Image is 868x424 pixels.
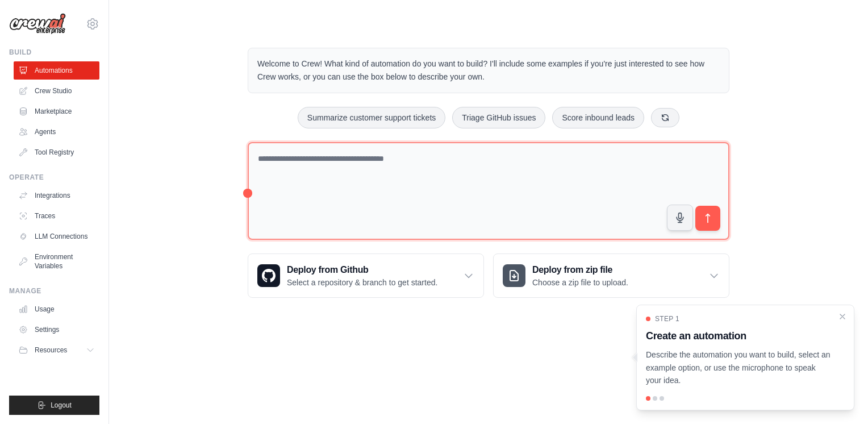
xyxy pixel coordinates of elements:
h3: Create an automation [646,328,831,344]
button: Logout [9,396,99,415]
div: Operate [9,173,99,182]
iframe: Chat Widget [811,369,868,424]
a: Agents [14,123,99,141]
a: Environment Variables [14,248,99,275]
div: 聊天小组件 [811,369,868,424]
div: Build [9,48,99,57]
a: Integrations [14,186,99,205]
button: Score inbound leads [552,107,644,128]
button: Triage GitHub issues [452,107,545,128]
a: Crew Studio [14,82,99,100]
a: Usage [14,300,99,318]
a: Settings [14,321,99,339]
span: Step 1 [655,314,679,323]
span: Logout [51,401,72,410]
button: Close walkthrough [838,312,847,321]
a: Marketplace [14,102,99,120]
img: Logo [9,13,66,35]
div: Manage [9,286,99,296]
button: Summarize customer support tickets [298,107,445,128]
a: LLM Connections [14,227,99,246]
a: Traces [14,207,99,225]
p: Choose a zip file to upload. [532,277,628,288]
span: Resources [35,346,67,355]
p: Welcome to Crew! What kind of automation do you want to build? I'll include some examples if you'... [257,57,720,84]
a: Automations [14,61,99,80]
button: Resources [14,341,99,359]
a: Tool Registry [14,143,99,161]
p: Describe the automation you want to build, select an example option, or use the microphone to spe... [646,348,831,387]
p: Select a repository & branch to get started. [287,277,437,288]
h3: Deploy from zip file [532,263,628,277]
h3: Deploy from Github [287,263,437,277]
